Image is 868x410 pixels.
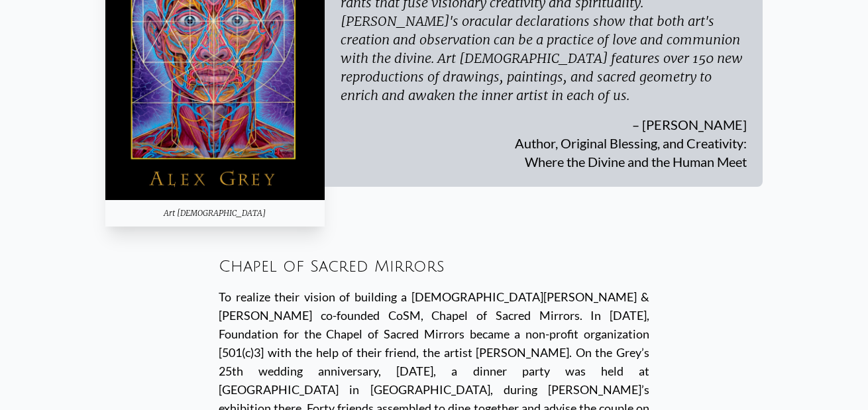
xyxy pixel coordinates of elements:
div: Art [DEMOGRAPHIC_DATA] [105,200,325,227]
div: Chapel of Sacred Mirrors [219,256,649,277]
div: – [PERSON_NAME] Author, Original Blessing, and Creativity: Where the Divine and the Human Meet [341,105,747,171]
